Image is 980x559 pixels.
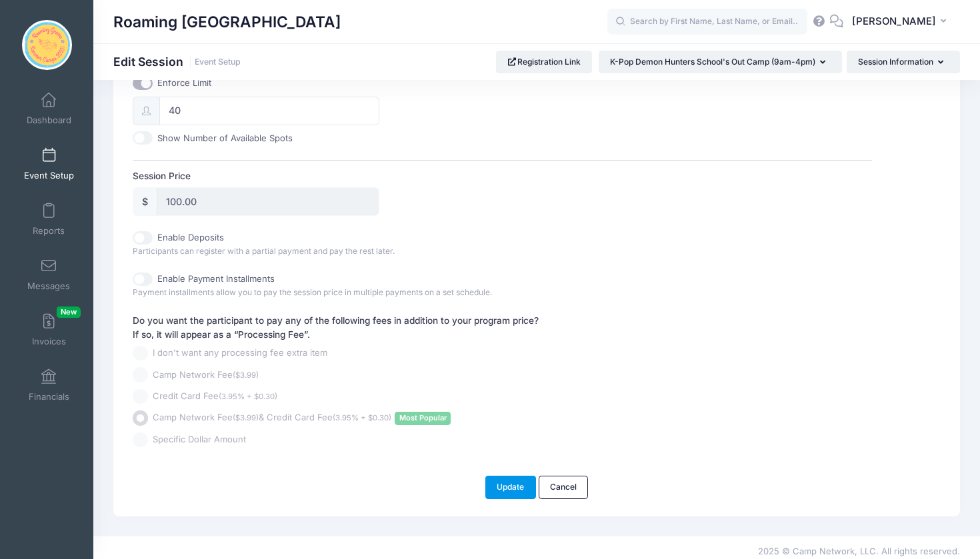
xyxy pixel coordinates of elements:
a: Reports [17,196,81,243]
span: Camp Network Fee & Credit Card Fee [153,411,451,424]
a: Registration Link [496,51,593,73]
span: Reports [33,225,65,237]
span: Most Popular [395,412,451,424]
span: Participants can register with a partial payment and pay the rest later. [133,246,395,256]
a: Dashboard [17,85,81,132]
label: Enforce Limit [157,77,211,90]
span: New [57,306,81,318]
div: $ [133,187,157,216]
span: Credit Card Fee [153,390,277,403]
a: Messages [17,251,81,298]
small: ($3.99) [233,413,259,422]
a: InvoicesNew [17,306,81,353]
button: K-Pop Demon Hunters School's Out Camp (9am-4pm) [599,51,842,73]
h1: Edit Session [113,55,241,69]
a: Event Setup [17,141,81,187]
span: Invoices [32,336,66,347]
a: Cancel [539,476,589,498]
span: Event Setup [24,170,74,181]
span: I don't want any processing fee extra item [153,346,327,360]
span: Camp Network Fee [153,368,259,382]
input: Search by First Name, Last Name, or Email... [607,9,807,35]
span: 2025 © Camp Network, LLC. All rights reserved. [758,546,960,556]
label: Enable Deposits [157,231,224,245]
span: Financials [29,391,69,402]
input: 0.00 [157,187,379,216]
label: Do you want the participant to pay any of the following fees in addition to your program price? I... [133,314,539,341]
a: Financials [17,362,81,408]
small: (3.95% + $0.30) [219,392,277,401]
small: ($3.99) [233,370,259,380]
span: [PERSON_NAME] [852,14,936,29]
h1: Roaming [GEOGRAPHIC_DATA] [113,7,341,37]
label: Show Number of Available Spots [157,132,293,145]
button: Session Information [847,51,960,73]
span: Specific Dollar Amount [153,433,246,446]
span: Messages [27,280,70,292]
button: Update [485,476,536,498]
span: K-Pop Demon Hunters School's Out Camp (9am-4pm) [610,57,815,67]
small: (3.95% + $0.30) [333,413,391,422]
label: Session Price [133,169,502,183]
label: Enable Payment Installments [157,273,275,286]
button: [PERSON_NAME] [843,7,960,37]
span: Dashboard [27,115,71,126]
img: Roaming Gnome Theatre [22,20,72,70]
input: 0 [159,97,379,125]
span: Payment installments allow you to pay the session price in multiple payments on a set schedule. [133,287,492,297]
a: Event Setup [195,57,241,67]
